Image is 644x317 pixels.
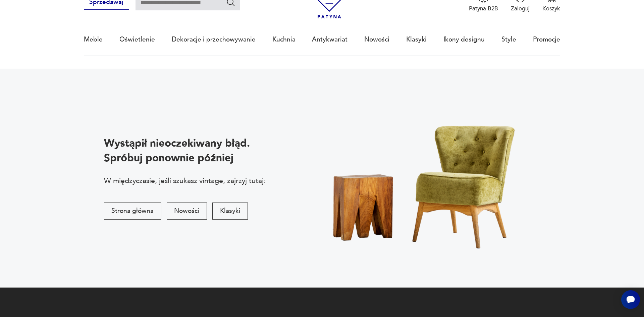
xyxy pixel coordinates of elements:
p: Wystąpił nieoczekiwany błąd. [104,136,266,151]
a: Antykwariat [312,24,347,55]
button: Klasyki [212,203,248,220]
a: Style [501,24,516,55]
a: Ikony designu [443,24,485,55]
a: Oświetlenie [119,24,155,55]
a: Klasyki [406,24,427,55]
a: Promocje [533,24,560,55]
button: Strona główna [104,203,161,220]
p: Zaloguj [511,5,530,12]
a: Dekoracje i przechowywanie [172,24,256,55]
p: W międzyczasie, jeśli szukasz vintage, zajrzyj tutaj: [104,176,266,186]
a: Meble [84,24,103,55]
p: Koszyk [542,5,560,12]
p: Spróbuj ponownie później [104,151,266,165]
button: Nowości [167,203,207,220]
a: Nowości [364,24,389,55]
a: Kuchnia [272,24,296,55]
p: Patyna B2B [469,5,498,12]
img: Fotel [307,94,546,262]
iframe: Smartsupp widget button [621,290,640,309]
